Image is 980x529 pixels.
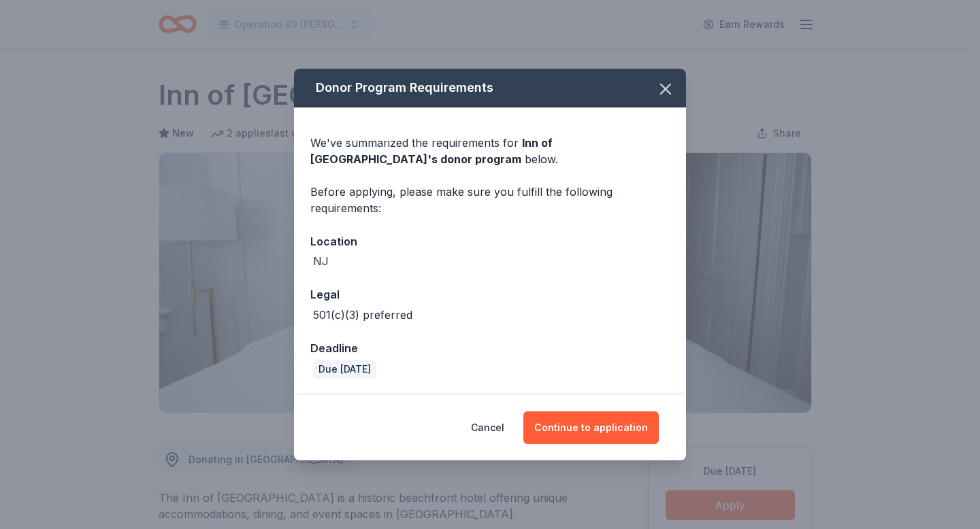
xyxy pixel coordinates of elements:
[310,135,670,167] div: We've summarized the requirements for below.
[310,233,670,250] div: Location
[471,411,504,444] button: Cancel
[294,69,686,107] div: Donor Program Requirements
[313,307,412,323] div: 501(c)(3) preferred
[310,286,670,303] div: Legal
[310,184,670,216] div: Before applying, please make sure you fulfill the following requirements:
[310,339,670,357] div: Deadline
[523,411,659,444] button: Continue to application
[313,253,329,269] div: NJ
[313,360,376,379] div: Due [DATE]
